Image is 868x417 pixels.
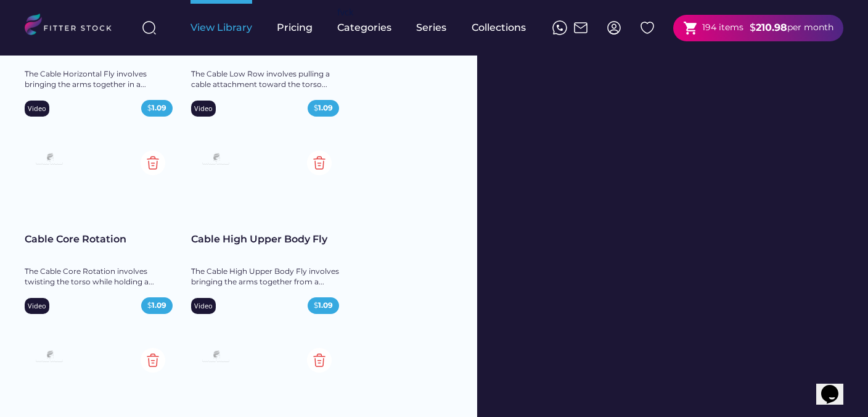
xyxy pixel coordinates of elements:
div: The Cable Low Row involves pulling a cable attachment toward the torso... [191,69,339,90]
div: Collections [472,21,526,35]
img: Group%201000002354.svg [307,348,332,373]
div: 194 items [702,22,743,34]
iframe: chat widget [816,368,856,405]
div: The Cable Core Rotation involves twisting the torso while holding a... [25,266,173,287]
strong: 1.09 [152,103,166,112]
div: $ [314,300,333,311]
img: Frame%2079%20%281%29.svg [31,149,68,170]
div: Video [28,301,46,310]
div: $ [750,21,756,35]
div: The Cable High Upper Body Fly involves bringing the arms together from a... [191,266,339,287]
img: Group%201000002354.svg [307,151,332,175]
div: Video [194,301,213,310]
img: Group%201000002354.svg [141,151,165,175]
strong: 1.09 [318,300,333,310]
img: profile-circle.svg [607,20,621,35]
img: LOGO.svg [25,14,122,39]
div: Video [28,104,46,113]
img: Group%201000002354.svg [141,348,165,373]
button: shopping_cart [683,20,698,36]
img: search-normal%203.svg [142,20,157,35]
div: Cable High Upper Body Fly [191,233,339,246]
img: meteor-icons_whatsapp%20%281%29.svg [552,20,567,35]
img: Frame%2079%20%281%29.svg [197,347,234,368]
strong: 210.98 [756,22,787,33]
div: Video [194,104,213,113]
img: Frame%2079%20%281%29.svg [197,149,234,170]
strong: 1.09 [318,103,333,112]
div: $ [147,103,166,114]
div: The Cable Horizontal Fly involves bringing the arms together in a... [25,69,173,90]
div: Cable Core Rotation [25,233,173,246]
img: Frame%2079%20%281%29.svg [31,347,68,368]
div: Categories [337,21,391,35]
div: Pricing [277,21,313,35]
img: Group%201000002324%20%282%29.svg [640,20,655,35]
img: Frame%2051.svg [573,20,588,35]
div: Series [416,21,447,35]
div: $ [314,103,333,114]
strong: 1.09 [152,300,166,310]
div: $ [147,300,166,311]
div: fvck [337,6,353,19]
div: per month [787,22,833,34]
div: View Library [190,21,252,35]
